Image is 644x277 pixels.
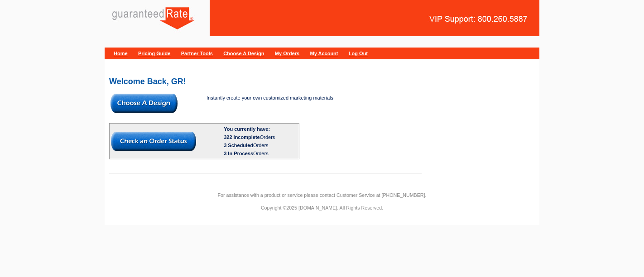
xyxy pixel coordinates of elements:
[181,51,213,56] a: Partner Tools
[105,204,539,212] p: Copyright ©2025 [DOMAIN_NAME]. All Rights Reserved.
[111,132,196,151] img: button-check-order-status.gif
[111,94,178,113] img: button-choose-design.gif
[224,133,298,158] div: Orders Orders Orders
[207,95,335,100] span: Instantly create your own customized marketing materials.
[349,51,368,56] a: Log Out
[105,191,539,199] p: For assistance with a product or service please contact Customer Service at [PHONE_NUMBER].
[109,77,535,86] h2: Welcome Back, GR!
[224,143,253,148] span: 3 Scheduled
[114,51,128,56] a: Home
[224,151,253,156] span: 3 In Process
[310,51,338,56] a: My Account
[223,51,264,56] a: Choose A Design
[138,51,171,56] a: Pricing Guide
[275,51,299,56] a: My Orders
[224,134,260,140] span: 322 Incomplete
[224,126,270,132] b: You currently have:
